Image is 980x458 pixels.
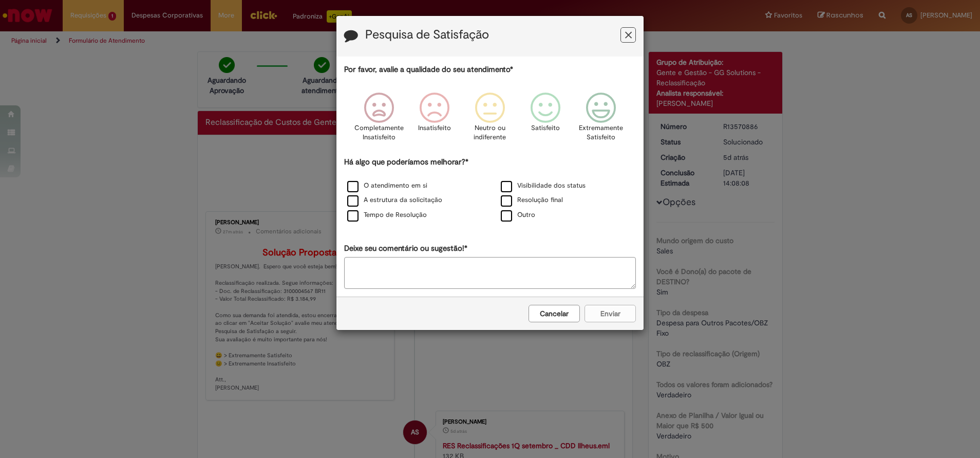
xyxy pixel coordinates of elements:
label: Resolução final [501,195,563,205]
label: Pesquisa de Satisfação [365,28,489,42]
div: Satisfeito [519,85,572,155]
p: Completamente Insatisfeito [354,123,404,142]
label: Por favor, avalie a qualidade do seu atendimento* [344,64,513,75]
div: Há algo que poderíamos melhorar?* [344,157,636,223]
p: Insatisfeito [418,123,451,133]
p: Neutro ou indiferente [472,123,508,142]
label: O atendimento em si [347,181,427,191]
p: Extremamente Satisfeito [579,123,623,142]
div: Completamente Insatisfeito [352,85,405,155]
button: Cancelar [529,305,580,322]
label: Tempo de Resolução [347,210,427,220]
label: Deixe seu comentário ou sugestão!* [344,243,467,254]
div: Insatisfeito [408,85,461,155]
p: Satisfeito [531,123,560,133]
label: Visibilidade dos status [501,181,586,191]
label: A estrutura da solicitação [347,195,442,205]
div: Extremamente Satisfeito [575,85,627,155]
div: Neutro ou indiferente [464,85,516,155]
label: Outro [501,210,535,220]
